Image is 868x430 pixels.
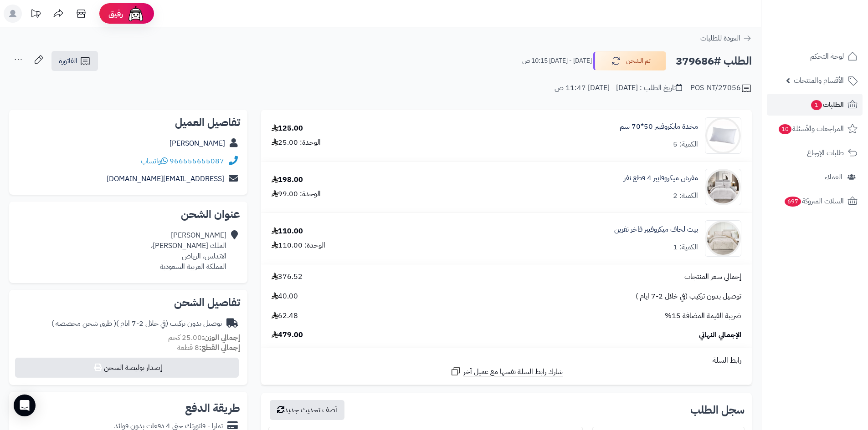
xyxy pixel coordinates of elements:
[272,123,303,134] div: 125.00
[168,332,240,343] small: 25.00 كجم
[16,297,240,308] h2: تفاصيل الشحن
[141,156,168,167] a: واتساب
[767,190,863,212] a: السلات المتروكة697
[177,342,240,353] small: 8 قطعة
[265,355,748,366] div: رابط السلة
[673,191,698,201] div: الكمية: 2
[767,118,863,140] a: المراجعات والأسئلة10
[463,367,563,377] span: شارك رابط السلة نفسها مع عميل آخر
[767,142,863,164] a: طلبات الإرجاع
[169,138,225,149] a: [PERSON_NAME]
[16,209,240,220] h2: عنوان الشحن
[51,51,98,71] a: الفاتورة
[767,166,863,188] a: العملاء
[16,117,240,128] h2: تفاصيل العميل
[14,395,36,416] div: Open Intercom Messenger
[825,171,842,183] span: العملاء
[784,195,844,207] span: السلات المتروكة
[51,319,222,329] div: توصيل بدون تركيب (في خلال 2-7 ايام )
[199,342,240,353] strong: إجمالي القطع:
[127,5,145,23] img: ai-face.png
[272,175,303,185] div: 198.00
[272,291,298,302] span: 40.00
[676,52,752,71] h2: الطلب #379686
[636,291,741,302] span: توصيل بدون تركيب (في خلال 2-7 ايام )
[705,169,741,205] img: 1750577823-1-90x90.jpg
[272,311,298,321] span: 62.48
[778,122,844,135] span: المراجعات والأسئلة
[620,121,698,132] a: مخدة مايكروفيبر 50*70 سم
[767,46,863,67] a: لوحة التحكم
[690,405,745,415] h3: سجل الطلب
[785,197,801,207] span: 697
[272,226,303,237] div: 110.00
[24,5,47,25] a: تحديثات المنصة
[700,33,752,44] a: العودة للطلبات
[151,230,226,272] div: [PERSON_NAME] الملك [PERSON_NAME]، الاندلس، الرياض المملكة العربية السعودية
[699,330,741,340] span: الإجمالي النهائي
[705,117,741,154] img: 1703426873-pillow-90x90.png
[185,403,240,414] h2: طريقة الدفع
[59,56,77,66] span: الفاتورة
[555,83,682,93] div: تاريخ الطلب : [DATE] - [DATE] 11:47 ص
[767,94,863,116] a: الطلبات1
[272,240,325,251] div: الوحدة: 110.00
[272,137,321,148] div: الوحدة: 25.00
[15,358,239,378] button: إصدار بوليصة الشحن
[684,272,741,282] span: إجمالي سعر المنتجات
[794,74,844,87] span: الأقسام والمنتجات
[51,318,116,329] span: ( طرق شحن مخصصة )
[807,147,844,159] span: طلبات الإرجاع
[779,124,791,134] span: 10
[690,83,752,94] div: POS-NT/27056
[272,272,303,282] span: 376.52
[107,173,224,184] a: [EMAIL_ADDRESS][DOMAIN_NAME]
[272,330,303,340] span: 479.00
[270,400,344,420] button: أضف تحديث جديد
[806,25,859,44] img: logo-2.png
[810,50,844,63] span: لوحة التحكم
[705,220,741,257] img: 1757415092-1-90x90.jpg
[450,366,563,377] a: شارك رابط السلة نفسها مع عميل آخر
[624,173,698,183] a: مفرش ميكروفايبر 4 قطع نفر
[593,51,666,71] button: تم الشحن
[673,242,698,253] div: الكمية: 1
[169,156,224,167] a: 966555655087
[673,139,698,150] div: الكمية: 5
[522,56,592,66] small: [DATE] - [DATE] 10:15 ص
[202,332,240,343] strong: إجمالي الوزن:
[811,100,822,110] span: 1
[665,311,741,321] span: ضريبة القيمة المضافة 15%
[272,189,321,199] div: الوحدة: 99.00
[700,33,740,44] span: العودة للطلبات
[614,224,698,235] a: بيت لحاف ميكروفيبر فاخر نفرين
[108,8,123,19] span: رفيق
[810,98,844,111] span: الطلبات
